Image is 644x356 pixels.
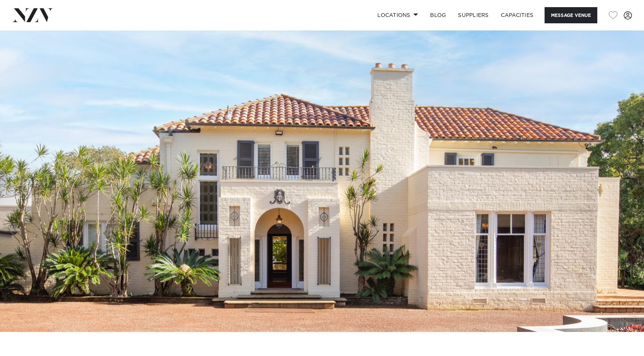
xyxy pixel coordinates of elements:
[495,7,540,23] a: Capacities
[545,7,597,23] button: Message Venue
[12,8,53,22] img: nzv-logo.png
[452,7,494,23] a: SUPPLIERS
[424,7,452,23] a: BLOG
[371,7,424,23] a: Locations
